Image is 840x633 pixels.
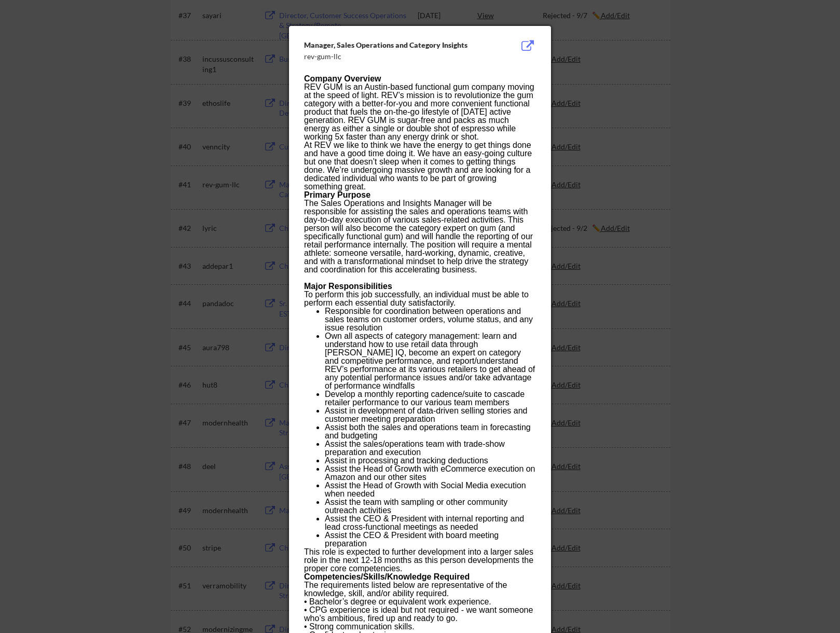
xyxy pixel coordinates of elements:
[325,481,535,498] li: Assist the Head of Growth with Social Media execution when needed
[325,423,535,440] li: Assist both the sales and operations team in forecasting and budgeting
[304,51,484,62] div: rev-gum-llc
[304,572,470,581] strong: Competencies/Skills/Knowledge Required
[325,498,535,515] li: Assist the team with sampling or other community outreach activities
[304,141,535,191] p: At REV we like to think we have the energy to get things done and have a good time doing it. We h...
[325,307,535,332] li: Responsible for coordination between operations and sales teams on customer orders, volume status...
[304,199,535,282] p: The Sales Operations and Insights Manager will be responsible for assisting the sales and operati...
[304,581,535,598] p: The requirements listed below are representative of the knowledge, skill, and/or ability required.
[304,74,381,83] strong: Company Overview
[304,598,535,606] p: • Bachelor’s degree or equivalent work experience.
[325,457,535,465] li: Assist in processing and tracking deductions
[304,83,535,141] p: REV GUM is an Austin-based functional gum company moving at the speed of light. REV’s mission is ...
[325,390,535,407] li: Develop a monthly reporting cadence/suite to cascade retailer performance to our various team mem...
[325,407,535,423] li: Assist in development of data-driven selling stories and customer meeting preparation
[325,465,535,481] li: Assist the Head of Growth with eCommerce execution on Amazon and our other sites
[325,515,535,531] li: Assist the CEO & President with internal reporting and lead cross-functional meetings as needed
[325,332,535,390] li: Own all aspects of category management: learn and understand how to use retail data through [PERS...
[304,282,392,291] strong: Major Responsibilities
[304,291,535,307] p: To perform this job successfully, an individual must be able to perform each essential duty satis...
[325,440,535,457] li: Assist the sales/operations team with trade-show preparation and execution
[304,623,535,631] p: • Strong communication skills.
[325,531,535,548] li: Assist the CEO & President with board meeting preparation
[304,606,535,623] p: • CPG experience is ideal but not required - we want someone who’s ambitious, fired up and ready ...
[304,40,484,50] div: Manager, Sales Operations and Category Insights
[304,548,535,573] p: This role is expected to further development into a larger sales role in the next 12-18 months as...
[304,190,370,199] strong: Primary Purpose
